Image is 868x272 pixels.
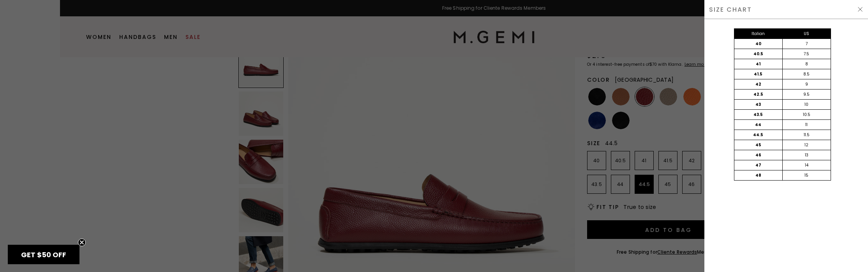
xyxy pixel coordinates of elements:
[782,79,831,89] div: 9
[782,89,831,99] div: 9.5
[734,140,783,150] div: 45
[21,250,66,260] span: GET $50 OFF
[734,89,783,99] div: 42.5
[734,29,783,39] div: Italian
[782,29,831,39] div: US
[734,69,783,79] div: 41.5
[782,120,831,130] div: 11
[782,49,831,59] div: 7.5
[857,6,863,12] img: Hide Drawer
[782,140,831,150] div: 12
[734,49,783,59] div: 40.5
[734,160,783,170] div: 47
[734,110,783,119] div: 43.5
[734,79,783,89] div: 42
[782,170,831,180] div: 15
[8,245,79,264] div: GET $50 OFFClose teaser
[734,130,783,140] div: 44.5
[782,160,831,170] div: 14
[734,100,783,109] div: 43
[734,59,783,69] div: 41
[782,110,831,119] div: 10.5
[782,39,831,49] div: 7
[782,69,831,79] div: 8.5
[782,100,831,109] div: 10
[734,150,783,160] div: 46
[782,130,831,140] div: 11.5
[782,59,831,69] div: 8
[734,120,783,130] div: 44
[734,170,783,180] div: 48
[78,239,86,246] button: Close teaser
[782,150,831,160] div: 13
[734,39,783,49] div: 40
